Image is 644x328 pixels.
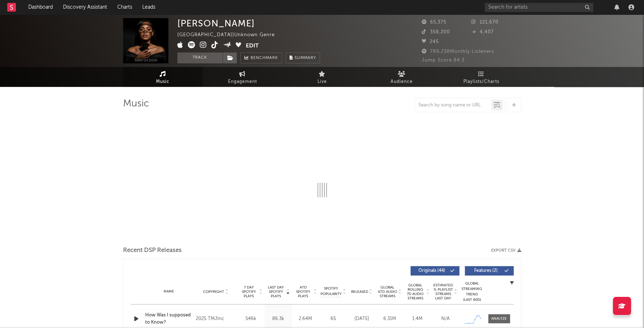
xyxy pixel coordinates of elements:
[485,3,593,12] input: Search for artists
[362,67,442,87] a: Audience
[294,285,313,298] span: ATD Spotify Plays
[317,77,327,86] span: Live
[411,266,459,276] button: Originals(44)
[491,248,521,253] button: Export CSV
[295,56,316,60] span: Summary
[378,285,397,298] span: Global ATD Audio Streams
[282,67,362,87] a: Live
[415,102,491,108] input: Search by song name or URL
[177,31,283,39] div: [GEOGRAPHIC_DATA] | Unknown Genre
[196,315,235,323] div: 2025 TMJInc
[405,315,430,323] div: 1.4M
[246,41,259,50] button: Edit
[433,283,453,300] span: Estimated % Playlist Streams Last Day
[415,269,449,273] span: Originals ( 44 )
[442,67,521,87] a: Playlists/Charts
[177,52,223,63] button: Track
[465,266,514,276] button: Features(2)
[320,286,342,297] span: Spotify Popularity
[463,77,499,86] span: Playlists/Charts
[405,283,425,300] span: Global Rolling 7D Audio Streams
[177,18,255,29] div: [PERSON_NAME]
[286,52,320,63] button: Summary
[266,315,290,323] div: 86.3k
[422,30,450,34] span: 358,200
[203,290,224,294] span: Copyright
[391,77,413,86] span: Audience
[145,289,193,294] div: Name
[471,20,498,25] span: 121,670
[470,269,503,273] span: Features ( 2 )
[321,315,346,323] div: 65
[378,315,402,323] div: 6.31M
[422,58,464,63] span: Jump Score: 84.3
[240,52,282,63] a: Benchmark
[461,281,483,303] div: Global Streaming Trend (Last 60D)
[350,315,374,323] div: [DATE]
[123,246,182,255] span: Recent DSP Releases
[422,20,446,25] span: 65,375
[123,67,203,87] a: Music
[228,77,257,86] span: Engagement
[156,77,169,86] span: Music
[422,49,494,54] span: 789,238 Monthly Listeners
[351,290,368,294] span: Released
[433,315,458,323] div: N/A
[145,312,193,326] a: How Was I supposed to Know?
[251,54,278,63] span: Benchmark
[239,315,263,323] div: 546k
[471,30,494,34] span: 4,407
[203,67,282,87] a: Engagement
[266,285,286,298] span: Last Day Spotify Plays
[422,39,439,44] span: 245
[294,315,317,323] div: 2.64M
[239,285,258,298] span: 7 Day Spotify Plays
